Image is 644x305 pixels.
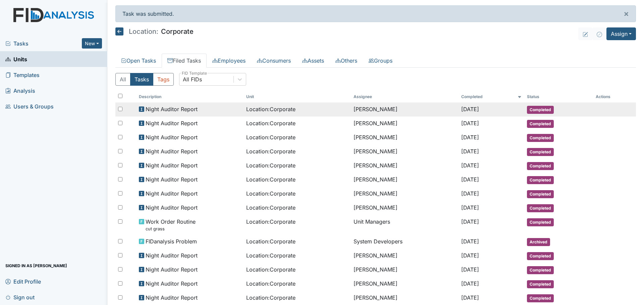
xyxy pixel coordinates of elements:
[351,249,458,263] td: [PERSON_NAME]
[115,73,174,86] div: Type filter
[527,148,554,156] span: Completed
[207,54,251,68] a: Employees
[136,91,244,102] th: Toggle SortBy
[461,190,479,197] span: [DATE]
[461,134,479,141] span: [DATE]
[146,147,198,155] span: Night Auditor Report
[461,218,479,225] span: [DATE]
[146,105,198,113] span: Night Auditor Report
[146,189,198,198] span: Night Auditor Report
[246,147,296,155] span: Location : Corporate
[5,40,82,48] a: Tasks
[5,292,35,302] span: Sign out
[461,238,479,245] span: [DATE]
[129,28,158,35] span: Location:
[153,73,174,86] button: Tags
[146,280,198,288] span: Night Auditor Report
[527,294,554,302] span: Completed
[130,73,153,86] button: Tasks
[351,215,458,235] td: Unit Managers
[351,131,458,145] td: [PERSON_NAME]
[527,280,554,288] span: Completed
[527,134,554,142] span: Completed
[246,218,296,226] span: Location : Corporate
[246,105,296,113] span: Location : Corporate
[351,263,458,277] td: [PERSON_NAME]
[246,175,296,183] span: Location : Corporate
[246,237,296,245] span: Location : Corporate
[461,280,479,287] span: [DATE]
[146,237,197,245] span: FIDanalysis Problem
[351,201,458,215] td: [PERSON_NAME]
[146,251,198,259] span: Night Auditor Report
[146,175,198,183] span: Night Auditor Report
[5,54,27,64] span: Units
[330,54,363,68] a: Others
[527,120,554,128] span: Completed
[527,106,554,114] span: Completed
[527,204,554,212] span: Completed
[82,38,102,49] button: New
[351,291,458,305] td: [PERSON_NAME]
[351,117,458,131] td: [PERSON_NAME]
[246,189,296,198] span: Location : Corporate
[5,101,54,111] span: Users & Groups
[527,218,554,226] span: Completed
[251,54,297,68] a: Consumers
[246,204,296,212] span: Location : Corporate
[461,106,479,112] span: [DATE]
[351,145,458,159] td: [PERSON_NAME]
[162,54,207,68] a: Filed Tasks
[624,9,629,18] span: ×
[606,27,636,40] button: Assign
[246,265,296,274] span: Location : Corporate
[351,159,458,173] td: [PERSON_NAME]
[351,91,458,102] th: Assignee
[461,204,479,211] span: [DATE]
[527,190,554,198] span: Completed
[5,276,41,287] span: Edit Profile
[115,27,194,35] h5: Corporate
[351,187,458,201] td: [PERSON_NAME]
[244,91,351,102] th: Toggle SortBy
[461,176,479,183] span: [DATE]
[246,119,296,127] span: Location : Corporate
[146,133,198,141] span: Night Auditor Report
[461,252,479,259] span: [DATE]
[246,251,296,259] span: Location : Corporate
[115,73,130,86] button: All
[527,162,554,170] span: Completed
[146,119,198,127] span: Night Auditor Report
[461,120,479,127] span: [DATE]
[115,54,162,68] a: Open Tasks
[461,266,479,273] span: [DATE]
[617,6,636,22] button: ×
[146,204,198,212] span: Night Auditor Report
[524,91,593,102] th: Toggle SortBy
[461,162,479,169] span: [DATE]
[183,75,202,83] div: All FIDs
[146,226,196,232] small: cut grass
[146,161,198,169] span: Night Auditor Report
[527,238,550,246] span: Archived
[461,294,479,301] span: [DATE]
[146,218,196,232] span: Work Order Routine cut grass
[351,235,458,249] td: System Developers
[115,5,636,22] div: Task was submitted.
[593,91,627,102] th: Actions
[461,148,479,155] span: [DATE]
[246,294,296,302] span: Location : Corporate
[351,173,458,187] td: [PERSON_NAME]
[351,102,458,117] td: [PERSON_NAME]
[5,70,40,80] span: Templates
[118,94,122,98] input: Toggle All Rows Selected
[459,91,524,102] th: Toggle SortBy
[363,54,398,68] a: Groups
[146,265,198,274] span: Night Auditor Report
[246,280,296,288] span: Location : Corporate
[5,260,67,271] span: Signed in as [PERSON_NAME]
[5,85,35,96] span: Analysis
[527,252,554,260] span: Completed
[527,266,554,274] span: Completed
